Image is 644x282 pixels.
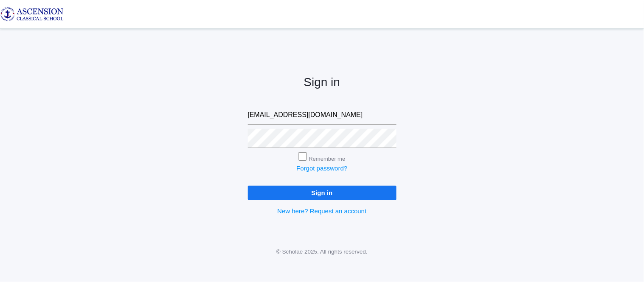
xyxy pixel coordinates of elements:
input: Email address [248,106,397,125]
label: Remember me [309,156,346,162]
a: Forgot password? [296,165,347,172]
input: Sign in [248,186,397,200]
h2: Sign in [248,76,397,89]
a: New here? Request an account [277,207,366,215]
